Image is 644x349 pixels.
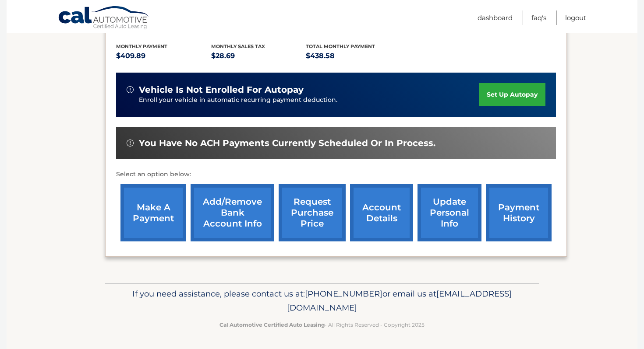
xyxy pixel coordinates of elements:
[127,140,134,147] img: alert-white.svg
[127,86,134,93] img: alert-white.svg
[191,184,274,241] a: Add/Remove bank account info
[116,43,167,49] span: Monthly Payment
[486,184,552,241] a: payment history
[279,184,346,241] a: request purchase price
[306,50,401,62] p: $438.58
[139,84,304,95] span: vehicle is not enrolled for autopay
[478,10,513,25] a: Dashboard
[287,289,512,313] span: [EMAIL_ADDRESS][DOMAIN_NAME]
[418,184,481,241] a: update personal info
[111,320,533,329] p: - All Rights Reserved - Copyright 2025
[219,321,325,328] strong: Cal Automotive Certified Auto Leasing
[58,6,150,31] a: Cal Automotive
[350,184,413,241] a: account details
[116,169,556,180] p: Select an option below:
[139,138,435,149] span: You have no ACH payments currently scheduled or in process.
[116,50,211,62] p: $409.89
[306,43,375,49] span: Total Monthly Payment
[211,43,265,49] span: Monthly sales Tax
[120,184,186,241] a: make a payment
[531,10,546,25] a: FAQ's
[479,83,545,106] a: set up autopay
[211,50,306,62] p: $28.69
[111,287,533,315] p: If you need assistance, please contact us at: or email us at
[305,289,382,299] span: [PHONE_NUMBER]
[139,95,479,105] p: Enroll your vehicle in automatic recurring payment deduction.
[565,10,586,25] a: Logout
